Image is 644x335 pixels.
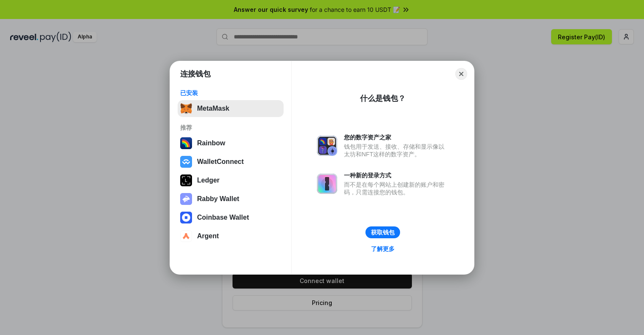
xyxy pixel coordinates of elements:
img: svg+xml,%3Csvg%20width%3D%2228%22%20height%3D%2228%22%20viewBox%3D%220%200%2028%2028%22%20fill%3D... [180,230,192,242]
div: Ledger [197,177,219,184]
img: svg+xml,%3Csvg%20width%3D%2228%22%20height%3D%2228%22%20viewBox%3D%220%200%2028%2028%22%20fill%3D... [180,156,192,168]
button: Ledger [178,172,284,189]
img: svg+xml,%3Csvg%20width%3D%2228%22%20height%3D%2228%22%20viewBox%3D%220%200%2028%2028%22%20fill%3D... [180,212,192,223]
img: svg+xml,%3Csvg%20xmlns%3D%22http%3A%2F%2Fwww.w3.org%2F2000%2Fsvg%22%20width%3D%2228%22%20height%3... [180,174,192,186]
div: 您的数字资产之家 [344,133,449,141]
button: Rabby Wallet [178,191,284,207]
img: svg+xml,%3Csvg%20xmlns%3D%22http%3A%2F%2Fwww.w3.org%2F2000%2Fsvg%22%20fill%3D%22none%22%20viewBox... [180,193,192,205]
div: Argent [197,232,219,240]
div: 而不是在每个网站上创建新的账户和密码，只需连接您的钱包。 [344,181,449,196]
div: Coinbase Wallet [197,214,249,221]
img: svg+xml,%3Csvg%20xmlns%3D%22http%3A%2F%2Fwww.w3.org%2F2000%2Fsvg%22%20fill%3D%22none%22%20viewBox... [317,174,337,194]
button: Argent [178,228,284,245]
a: 了解更多 [366,243,400,254]
div: Rabby Wallet [197,195,239,203]
div: 已安装 [180,89,281,97]
div: 推荐 [180,124,281,131]
div: 一种新的登录方式 [344,172,449,179]
div: 了解更多 [371,245,395,253]
button: WalletConnect [178,153,284,170]
div: 获取钱包 [371,229,395,236]
button: 获取钱包 [365,226,400,238]
button: Rainbow [178,135,284,152]
button: MetaMask [178,100,284,117]
h1: 连接钱包 [180,69,211,79]
div: MetaMask [197,105,229,112]
img: svg+xml,%3Csvg%20xmlns%3D%22http%3A%2F%2Fwww.w3.org%2F2000%2Fsvg%22%20fill%3D%22none%22%20viewBox... [317,136,337,156]
img: svg+xml,%3Csvg%20width%3D%22120%22%20height%3D%22120%22%20viewBox%3D%220%200%20120%20120%22%20fil... [180,137,192,149]
div: 什么是钱包？ [360,93,406,103]
img: svg+xml,%3Csvg%20fill%3D%22none%22%20height%3D%2233%22%20viewBox%3D%220%200%2035%2033%22%20width%... [180,103,192,114]
button: Close [455,68,467,80]
div: Rainbow [197,139,225,147]
div: WalletConnect [197,158,244,166]
button: Coinbase Wallet [178,209,284,226]
div: 钱包用于发送、接收、存储和显示像以太坊和NFT这样的数字资产。 [344,143,449,158]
